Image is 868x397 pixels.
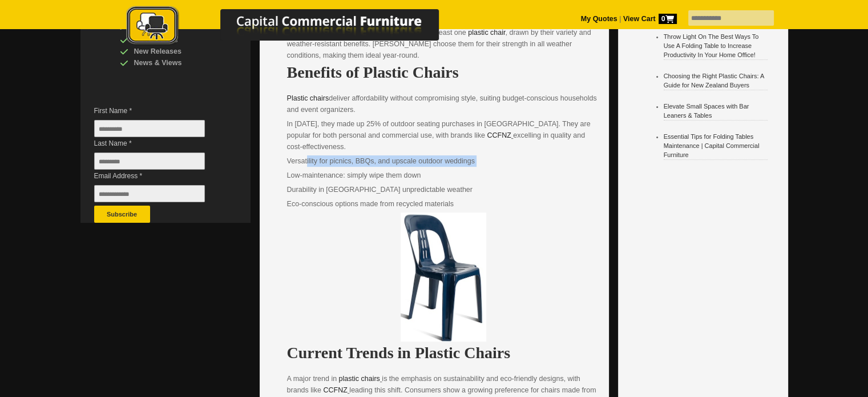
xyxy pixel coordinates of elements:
a: Throw Light On The Best Ways To Use A Folding Table to Increase Productivity In Your Home Office! [664,33,759,58]
p: Durability in [GEOGRAPHIC_DATA] unpredictable weather [287,184,600,195]
img: Capital Commercial Furniture Logo [95,6,494,47]
span: 0 [659,14,677,24]
a: CCFNZ [323,386,347,394]
span: First Name * [94,105,222,117]
strong: Benefits of Plastic Chairs [287,63,459,81]
p: Eco-conscious options made from recycled materials [287,198,600,210]
p: deliver affordability without compromising style, suiting budget-conscious households and event o... [287,93,600,115]
p: Versatility for picnics, BBQs, and upscale outdoor weddings [287,155,600,167]
a: View Cart0 [621,15,676,23]
div: News & Views [120,57,228,69]
a: Plastic chairs [287,94,329,102]
a: My Quotes [581,15,617,23]
strong: Current Trends in Plastic Chairs [287,344,511,362]
p: In [DATE], they made up 25% of outdoor seating purchases in [GEOGRAPHIC_DATA]. They are popular f... [287,118,600,153]
a: Choosing the Right Plastic Chairs: A Guide for New Zealand Buyers [664,73,764,89]
span: Email Address * [94,170,222,182]
p: Low-maintenance: simply wipe them down [287,170,600,181]
input: Last Name * [94,153,205,170]
input: First Name * [94,120,205,137]
a: Essential Tips for Folding Tables Maintenance | Capital Commercial Furniture [664,133,760,158]
a: Capital Commercial Furniture Logo [95,6,494,51]
input: Email Address * [94,185,205,202]
a: Elevate Small Spaces with Bar Leaners & Tables [664,103,749,119]
a: CCFNZ [487,131,511,139]
a: plastic chairs [339,375,380,383]
button: Subscribe [94,206,150,223]
span: Last Name * [94,138,222,149]
strong: View Cart [623,15,677,23]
